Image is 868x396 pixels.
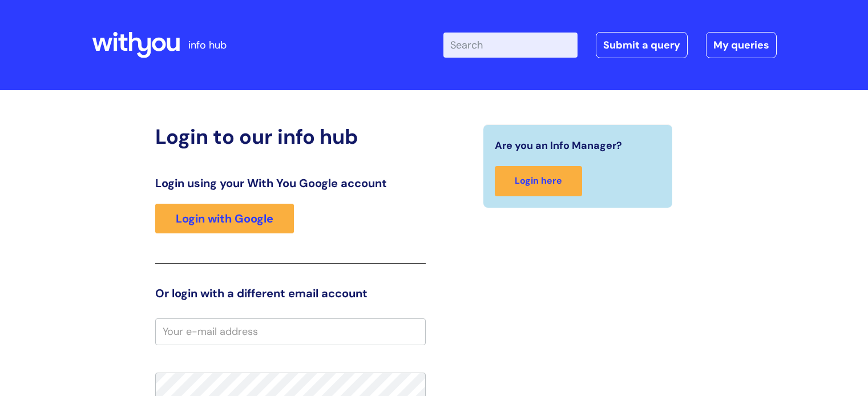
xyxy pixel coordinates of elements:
[706,32,777,58] a: My queries
[495,136,622,155] span: Are you an Info Manager?
[155,124,426,149] h2: Login to our info hub
[155,318,426,345] input: Your e-mail address
[155,176,426,190] h3: Login using your With You Google account
[155,204,294,233] a: Login with Google
[443,33,578,58] input: Search
[188,36,227,54] p: info hub
[596,32,688,58] a: Submit a query
[155,286,426,300] h3: Or login with a different email account
[495,166,582,196] a: Login here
